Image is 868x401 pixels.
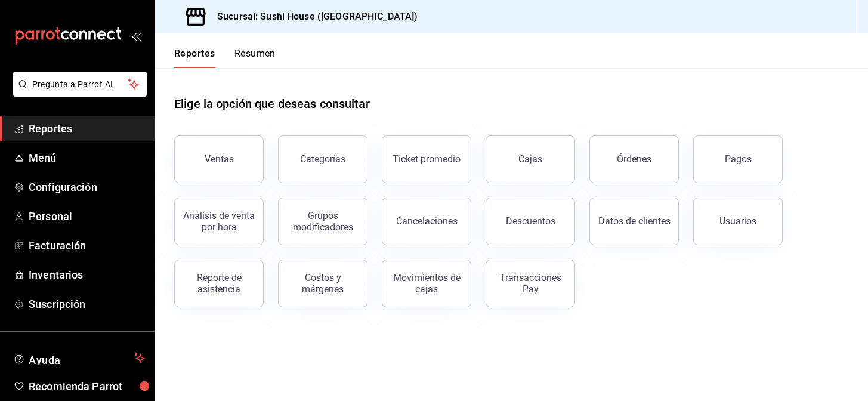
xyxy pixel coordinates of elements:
[486,198,575,245] button: Descuentos
[29,179,145,195] span: Configuración
[182,272,256,295] div: Reporte de asistencia
[278,260,367,307] button: Costos y márgenes
[278,135,367,183] button: Categorías
[13,72,147,97] button: Pregunta a Parrot AI
[589,135,679,183] button: Órdenes
[486,260,575,307] button: Transacciones Pay
[174,95,370,113] h1: Elige la opción que deseas consultar
[131,31,141,41] button: open_drawer_menu
[29,208,145,224] span: Personal
[174,198,264,245] button: Análisis de venta por hora
[598,215,671,227] div: Datos de clientes
[182,210,256,233] div: Análisis de venta por hora
[29,351,129,365] span: Ayuda
[486,135,575,183] button: Cajas
[589,198,679,245] button: Datos de clientes
[174,48,215,68] button: Reportes
[693,198,783,245] button: Usuarios
[382,135,471,183] button: Ticket promedio
[174,135,264,183] button: Ventas
[617,153,651,165] div: Órdenes
[518,153,542,165] div: Cajas
[396,215,458,227] div: Cancelaciones
[234,48,276,68] button: Resumen
[174,260,264,307] button: Reporte de asistencia
[393,153,461,165] div: Ticket promedio
[506,215,555,227] div: Descuentos
[286,210,360,233] div: Grupos modificadores
[8,87,147,99] a: Pregunta a Parrot AI
[278,198,367,245] button: Grupos modificadores
[174,48,276,68] div: navigation tabs
[493,272,567,295] div: Transacciones Pay
[719,215,756,227] div: Usuarios
[382,260,471,307] button: Movimientos de cajas
[390,272,464,295] div: Movimientos de cajas
[32,78,128,91] span: Pregunta a Parrot AI
[205,153,234,165] div: Ventas
[693,135,783,183] button: Pagos
[286,272,360,295] div: Costos y márgenes
[725,153,752,165] div: Pagos
[29,296,145,312] span: Suscripción
[29,121,145,137] span: Reportes
[29,267,145,283] span: Inventarios
[382,198,471,245] button: Cancelaciones
[300,153,345,165] div: Categorías
[208,10,418,24] h3: Sucursal: Sushi House ([GEOGRAPHIC_DATA])
[29,150,145,166] span: Menú
[29,378,145,394] span: Recomienda Parrot
[29,237,145,254] span: Facturación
